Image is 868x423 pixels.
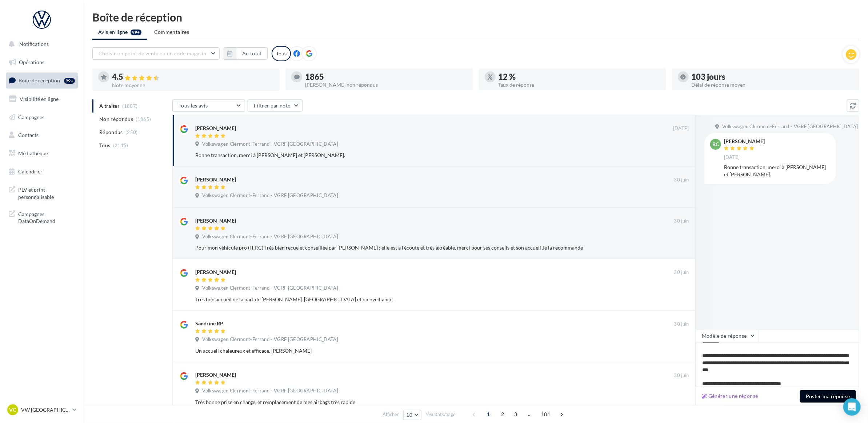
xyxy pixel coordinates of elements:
span: Calendrier [18,168,43,175]
div: [PERSON_NAME] [195,176,236,183]
a: Boîte de réception99+ [4,73,79,88]
span: 30 juin [674,218,689,224]
span: Médiathèque [18,150,48,156]
span: ... [524,408,536,420]
div: Très bon accueil de la part de [PERSON_NAME]. [GEOGRAPHIC_DATA] et bienveillance. [195,296,642,303]
span: Tous les avis [179,102,208,109]
div: Note moyenne [112,83,274,88]
span: (2115) [113,142,128,148]
span: 30 juin [674,269,689,276]
div: 4.5 [112,73,274,81]
span: BC [712,141,719,148]
span: Tous [99,142,110,149]
span: 1 [483,408,494,420]
span: 3 [510,408,521,420]
span: Volkswagen Clermont-Ferrand - VGRF [GEOGRAPHIC_DATA] [202,336,338,343]
div: Open Intercom Messenger [843,398,861,416]
span: Contacts [18,132,39,138]
button: Poster ma réponse [800,390,856,403]
div: [PERSON_NAME] [195,371,236,379]
span: Volkswagen Clermont-Ferrand - VGRF [GEOGRAPHIC_DATA] [202,192,338,199]
button: Choisir un point de vente ou un code magasin [92,47,220,60]
span: Afficher [383,411,399,418]
span: Campagnes [18,114,44,120]
span: (250) [125,129,138,135]
span: Boîte de réception [19,77,60,83]
a: Opérations [4,55,79,70]
div: 12 % [499,73,660,81]
a: VC VW [GEOGRAPHIC_DATA] [6,403,78,417]
a: PLV et print personnalisable [4,182,79,203]
div: Sandrine RP [195,320,223,327]
span: [DATE] [673,125,689,132]
div: Taux de réponse [499,82,660,87]
span: 10 [407,412,413,418]
button: Modèle de réponse [696,330,759,342]
span: [DATE] [724,154,740,161]
span: Volkswagen Clermont-Ferrand - VGRF [GEOGRAPHIC_DATA] [722,124,858,130]
span: 181 [538,408,553,420]
div: [PERSON_NAME] [195,125,236,132]
span: Répondus [99,129,123,136]
span: VC [9,406,16,414]
div: [PERSON_NAME] [195,217,236,224]
div: [PERSON_NAME] [195,269,236,276]
span: 2 [497,408,508,420]
button: 10 [403,410,422,420]
div: 99+ [64,78,75,84]
div: Tous [272,46,291,61]
button: Au total [224,47,268,60]
span: Volkswagen Clermont-Ferrand - VGRF [GEOGRAPHIC_DATA] [202,388,338,394]
span: Volkswagen Clermont-Ferrand - VGRF [GEOGRAPHIC_DATA] [202,285,338,291]
div: [PERSON_NAME] [724,139,765,144]
span: Visibilité en ligne [20,96,59,102]
span: 30 juin [674,321,689,328]
a: Campagnes [4,110,79,125]
button: Tous les avis [172,99,245,112]
span: Non répondus [99,115,133,123]
span: PLV et print personnalisable [18,185,75,200]
a: Calendrier [4,164,79,179]
span: Volkswagen Clermont-Ferrand - VGRF [GEOGRAPHIC_DATA] [202,234,338,240]
a: Visibilité en ligne [4,91,79,107]
span: Campagnes DataOnDemand [18,209,75,225]
div: 103 jours [692,73,853,81]
a: Médiathèque [4,146,79,161]
span: résultats/page [425,411,456,418]
span: Opérations [19,59,44,65]
a: Campagnes DataOnDemand [4,206,79,228]
span: Commentaires [154,28,189,36]
button: Au total [236,47,268,60]
button: Notifications [4,36,76,52]
span: Notifications [19,41,49,47]
span: Choisir un point de vente ou un code magasin [99,50,206,56]
span: 30 juin [674,177,689,183]
button: Filtrer par note [248,99,303,112]
a: Contacts [4,128,79,143]
button: Générer une réponse [699,392,761,400]
p: VW [GEOGRAPHIC_DATA] [21,406,69,414]
div: 1865 [305,73,467,81]
span: (1865) [136,116,151,122]
div: Pour mon véhicule pro (H.P.C) Très bien reçue et conseillée par [PERSON_NAME] ; elle est a l'écou... [195,244,642,251]
div: [PERSON_NAME] non répondus [305,82,467,87]
span: 30 juin [674,372,689,379]
div: Délai de réponse moyen [692,82,853,87]
div: Très bonne prise en charge, et remplacement de mes airbags très rapide [195,399,642,406]
div: Bonne transaction, merci à [PERSON_NAME] et [PERSON_NAME]. [195,152,642,159]
span: Volkswagen Clermont-Ferrand - VGRF [GEOGRAPHIC_DATA] [202,141,338,148]
div: Un accueil chaleureux et efficace. [PERSON_NAME] [195,347,642,355]
div: Bonne transaction, merci à [PERSON_NAME] et [PERSON_NAME]. [724,164,830,178]
div: Boîte de réception [92,12,859,23]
